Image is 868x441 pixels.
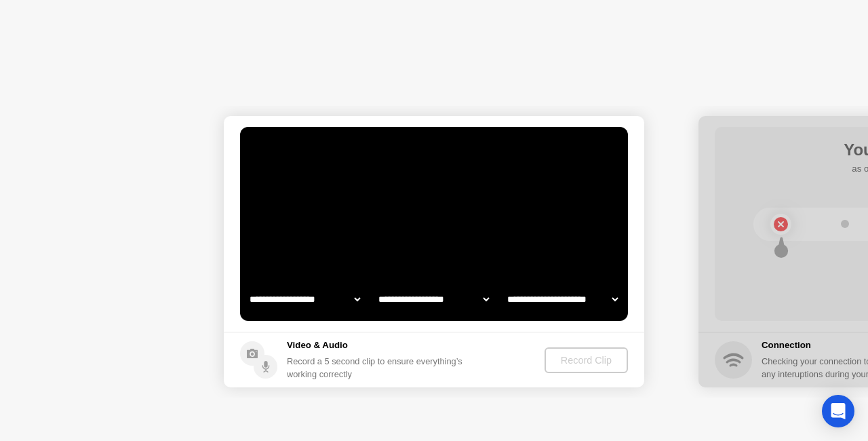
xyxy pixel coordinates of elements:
[287,339,468,352] h5: Video & Audio
[550,355,623,366] div: Record Clip
[545,347,628,373] button: Record Clip
[287,355,468,381] div: Record a 5 second clip to ensure everything’s working correctly
[505,286,620,313] select: Available microphones
[247,286,363,313] select: Available cameras
[822,395,854,427] div: Open Intercom Messenger
[376,286,492,313] select: Available speakers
